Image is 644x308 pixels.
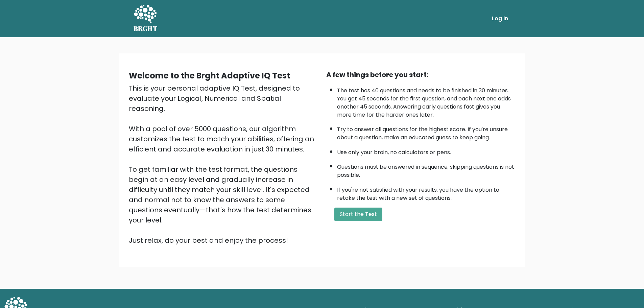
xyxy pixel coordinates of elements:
[337,160,516,179] li: Questions must be answered in sequence; skipping questions is not possible.
[337,83,516,119] li: The test has 40 questions and needs to be finished in 30 minutes. You get 45 seconds for the firs...
[129,83,318,245] div: This is your personal adaptive IQ Test, designed to evaluate your Logical, Numerical and Spatial ...
[489,12,511,25] a: Log in
[134,3,158,34] a: BRGHT
[337,122,516,142] li: Try to answer all questions for the highest score. If you're unsure about a question, make an edu...
[337,145,516,157] li: Use only your brain, no calculators or pens.
[334,208,382,221] button: Start the Test
[134,25,158,33] h5: BRGHT
[129,70,290,81] b: Welcome to the Brght Adaptive IQ Test
[337,183,516,202] li: If you're not satisfied with your results, you have the option to retake the test with a new set ...
[326,70,516,80] div: A few things before you start:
